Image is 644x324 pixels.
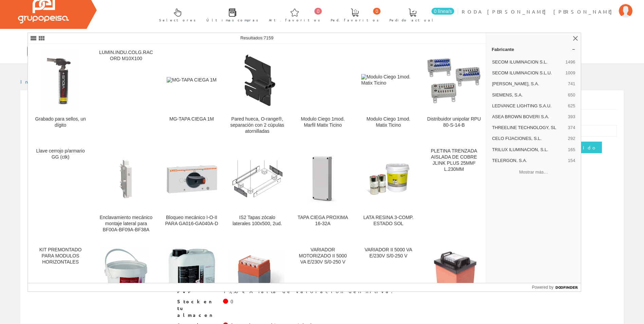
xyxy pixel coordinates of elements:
span: 741 [568,81,575,87]
img: IS2 Tapas zócalo laterales 100x500, 2ud. [230,151,284,206]
span: 0 línea/s [431,8,454,15]
img: Grabado para sellos, un dígito [42,50,79,111]
a: Enclavamiento mecánico montaje lateral para BF00A-BF09A-BF38A Enclavamiento mecánico montaje late... [93,143,159,241]
span: Selectores [159,17,196,23]
a: Modulo Ciego 1mod. Marfil Matix Ticino Modulo Ciego 1mod. Marfil Matix Ticino [290,44,355,142]
div: Bloqueo mecánico I-O-II PARA GA016-GA040A-D [164,215,219,227]
span: 1009 [565,70,575,76]
img: Pared hueca, O-range®, separación con 2 cúpulas atornilladas [230,53,284,107]
button: Mostrar más… [489,167,578,178]
a: Powered by [532,283,581,291]
div: VARIADOR II 5000 VA E/230V S/0-250 V [361,247,416,259]
div: VARIADOR MOTORIZADO II 5000 VA E/230V S/0-250 V [296,247,350,265]
div: Enclavamiento mecánico montaje lateral para BF00A-BF09A-BF38A [99,215,153,233]
span: SIEMENS, S.A. [492,92,565,98]
div: Distribuidor unipolar RPU 80-S-14-B [427,116,481,128]
a: Llave cerrojo p/armario GG (ctk) [28,143,93,241]
span: [PERSON_NAME], S.A. [492,81,565,87]
span: CELO FIJACIONES, S.L. [492,136,565,142]
div: LUMIN.INDU.COLG.RACORD M10X100 [99,50,153,62]
a: Últimas compras [200,3,262,26]
span: RODA [PERSON_NAME] [PERSON_NAME] [462,8,615,15]
div: PLETINA TRENZADA AISLADA DE COBRE JLINK PLUS 25MM² L.230MM [427,148,481,173]
div: Llave cerrojo p/armario GG (ctk) [33,148,88,160]
img: TRAFO N 5000 VA S-115-230V [230,250,284,305]
a: MG-TAPA CIEGA 1M MG-TAPA CIEGA 1M [159,44,224,142]
span: 0 [314,8,322,15]
span: TELERGON, S.A. [492,158,565,164]
a: LUMIN.INDU.COLG.RACORD M10X100 [93,44,159,142]
div: Modulo Ciego 1mod. Marfil Matix Ticino [296,116,350,128]
span: 393 [568,114,575,120]
span: SECOM ILUMINACION S.L.U. [492,70,563,76]
img: Bloqueo mecánico I-O-II PARA GA016-GA040A-D [164,158,219,199]
span: Últimas compras [206,17,258,23]
img: MG-TAPA CIEGA 1M [167,77,217,83]
span: Pedido actual [389,17,436,23]
div: TAPA CIEGA PROXIMA 16-32A [296,215,350,227]
span: Ped. favoritos [331,17,379,23]
div: IS2 Tapas zócalo laterales 100x500, 2ud. [230,215,284,227]
div: Modulo Ciego 1mod. Matix Ticino [361,116,416,128]
span: SECOM ILUMINACION S.L. [492,59,563,65]
a: IS2 Tapas zócalo laterales 100x500, 2ud. IS2 Tapas zócalo laterales 100x500, 2ud. [225,143,290,241]
a: Modulo Ciego 1mod. Matix Ticino Modulo Ciego 1mod. Matix Ticino [356,44,421,142]
a: LATA RESINA 3-COMP. ESTADO SOL LATA RESINA 3-COMP. ESTADO SOL [356,143,421,241]
img: GEL LUBRICANTE 5 Kg. [103,247,149,308]
span: 650 [568,92,575,98]
img: Enclavamiento mecánico montaje lateral para BF00A-BF09A-BF38A [99,158,153,199]
span: TRILUX ILUMINACION, S.L. [492,147,565,153]
div: KIT PREMONTADO PARA MODULOS HORIZONTALES [33,247,88,265]
a: PLETINA TRENZADA AISLADA DE COBRE JLINK PLUS 25MM² L.230MM [421,143,486,241]
span: 0 [373,8,381,15]
a: Pared hueca, O-range®, separación con 2 cúpulas atornilladas Pared hueca, O-range®, separación co... [225,44,290,142]
a: Grabado para sellos, un dígito Grabado para sellos, un dígito [28,44,93,142]
a: RODA [PERSON_NAME] [PERSON_NAME] [462,3,632,9]
img: Modulo Ciego 1mod. Matix Ticino [361,74,416,86]
span: 165 [568,147,575,153]
div: MG-TAPA CIEGA 1M [164,116,219,122]
span: THREELINE TECHNOLOGY, SL [492,125,565,131]
a: Distribuidor unipolar RPU 80-S-14-B Distribuidor unipolar RPU 80-S-14-B [421,44,486,142]
span: LEDVANCE LIGHTING S.A.U. [492,103,565,109]
div: Pared hueca, O-range®, separación con 2 cúpulas atornilladas [230,116,284,134]
span: 374 [568,125,575,131]
a: Inicio [20,78,49,85]
a: Bloqueo mecánico I-O-II PARA GA016-GA040A-D Bloqueo mecánico I-O-II PARA GA016-GA040A-D [159,143,224,241]
span: 625 [568,103,575,109]
span: 7159 [264,35,274,40]
span: 1496 [565,59,575,65]
div: LATA RESINA 3-COMP. ESTADO SOL [361,215,416,227]
span: 154 [568,158,575,164]
img: LIQUIDO LUBRICANTE TECHLUBE 5 l. [166,247,217,308]
a: Selectores [152,3,199,26]
img: Distribuidor unipolar RPU 80-S-14-B [427,57,481,104]
img: LATA RESINA 3-COMP. ESTADO SOL [361,151,416,206]
a: Fabricante [486,44,581,55]
span: Resultados: [240,35,274,40]
span: Powered by [532,284,553,290]
img: TAPA CIEGA PROXIMA 16-32A [296,151,350,206]
img: Modulo Ciego 1mod. Marfil Matix Ticino [296,74,350,86]
img: AUTO II 5000 VA 400/230 V [427,250,481,305]
span: ASEA BROWN BOVERI S.A. [492,114,565,120]
div: 0 [231,298,238,305]
span: Art. favoritos [269,17,320,23]
a: TAPA CIEGA PROXIMA 16-32A TAPA CIEGA PROXIMA 16-32A [290,143,355,241]
span: 292 [568,136,575,142]
span: Stock en tu almacen [177,298,218,319]
div: Grabado para sellos, un dígito [33,116,88,128]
